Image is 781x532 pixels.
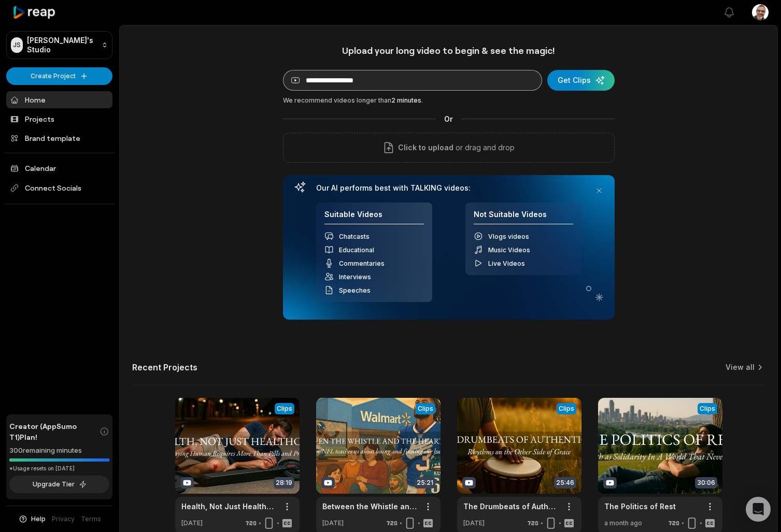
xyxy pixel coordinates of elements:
span: 2 minutes [391,96,421,104]
div: Open Intercom Messenger [746,497,771,522]
span: Help [31,514,46,524]
p: [PERSON_NAME]'s Studio [27,36,97,54]
button: Create Project [6,67,112,85]
a: Brand template [6,130,112,147]
span: Connect Socials [6,179,112,197]
span: Live Videos [488,260,525,267]
span: Vlogs videos [488,233,529,240]
h2: Recent Projects [132,362,197,372]
div: *Usage resets on [DATE] [9,465,109,472]
p: or drag and drop [453,141,515,154]
h1: Upload your long video to begin & see the magic! [283,45,615,56]
div: We recommend videos longer than . [283,96,615,105]
button: Upgrade Tier [9,476,109,493]
a: Between the Whistle and the Heartbeat: What the NFL teaches us about losing and finding our humanity [322,501,418,512]
a: Home [6,91,112,108]
a: Privacy [52,514,75,524]
a: The Drumbeats of Authenticity: Rhythms on the Other Side of Grace [463,501,559,512]
h3: Our AI performs best with TALKING videos: [316,183,581,193]
a: The Politics of Rest [604,501,676,512]
span: Interviews [339,273,371,281]
a: View all [726,362,755,372]
span: Educational [339,246,374,254]
a: Terms [81,514,101,524]
a: Health, Not Just Healthcare: Why Staying Human Requires More Than Pills and Premiums [181,501,277,512]
span: Chatcasts [339,233,370,240]
span: Music Videos [488,246,530,254]
a: Calendar [6,160,112,177]
span: Or [436,113,461,124]
span: Creator (AppSumo T1) Plan! [9,421,100,442]
div: 300 remaining minutes [9,445,109,456]
div: JS [11,37,23,53]
span: Speeches [339,286,371,294]
button: Get Clips [547,70,615,91]
h4: Suitable Videos [324,210,424,225]
h4: Not Suitable Videos [474,210,573,225]
span: Commentaries [339,260,385,267]
button: Help [18,514,46,524]
span: Click to upload [398,141,453,154]
a: Projects [6,110,112,127]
